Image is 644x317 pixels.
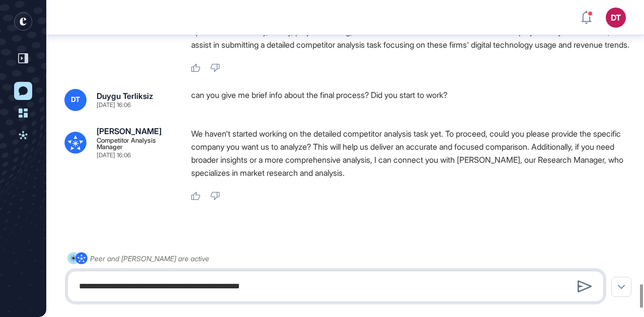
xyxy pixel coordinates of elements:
[97,137,175,150] div: Competitor Analysis Manager
[191,127,634,179] p: We haven't started working on the detailed competitor analysis task yet. To proceed, could you pl...
[97,92,153,100] div: Duygu Terliksiz
[97,152,131,158] div: [DATE] 16:06
[71,95,80,103] span: DT
[97,102,131,108] div: [DATE] 16:06
[606,8,626,28] button: DT
[14,13,32,31] div: entrapeer-logo
[97,127,162,135] div: [PERSON_NAME]
[191,89,634,111] div: can you give me brief info about the final process? Did you start to work?
[90,252,209,265] div: Peer and [PERSON_NAME] are active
